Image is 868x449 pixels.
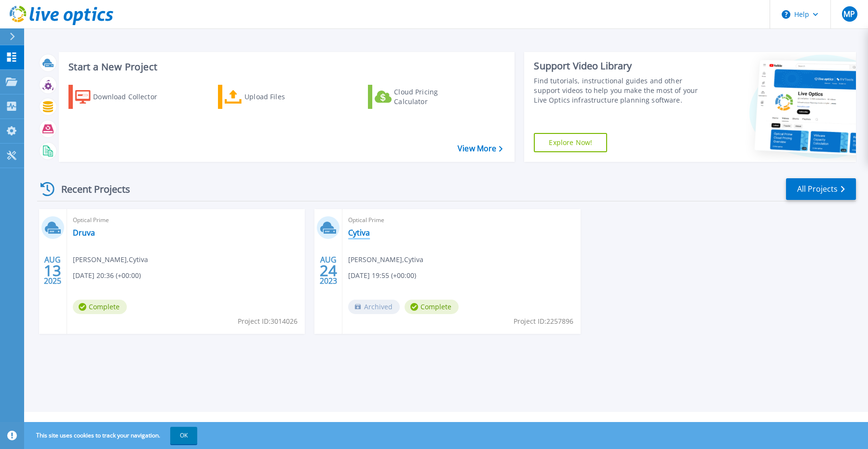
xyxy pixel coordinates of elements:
a: Download Collector [68,85,176,109]
div: Find tutorials, instructional guides and other support videos to help you make the most of your L... [534,76,702,105]
span: MP [843,10,855,18]
div: Upload Files [244,87,322,106]
a: Cytiva [348,228,370,238]
span: [PERSON_NAME] , Cytiva [73,254,148,265]
div: Recent Projects [37,177,143,201]
span: Optical Prime [348,215,574,225]
a: All Projects [786,178,856,200]
div: AUG 2025 [43,253,62,288]
a: Druva [73,228,95,238]
div: AUG 2023 [319,253,338,288]
span: Complete [73,300,127,314]
span: 13 [44,266,61,275]
div: Download Collector [93,87,170,106]
span: This site uses cookies to track your navigation. [27,427,197,444]
button: OK [170,427,197,444]
span: [PERSON_NAME] , Cytiva [348,254,423,265]
a: Explore Now! [534,133,607,152]
a: Upload Files [218,85,325,109]
span: Project ID: 3014026 [238,316,298,327]
a: Cloud Pricing Calculator [368,85,475,109]
span: [DATE] 19:55 (+00:00) [348,270,416,281]
h3: Start a New Project [68,62,502,72]
div: Support Video Library [534,60,702,72]
span: Project ID: 2257896 [514,316,573,327]
span: Archived [348,300,400,314]
a: View More [458,144,502,153]
div: Cloud Pricing Calculator [394,87,471,106]
span: 24 [320,266,337,275]
span: [DATE] 20:36 (+00:00) [73,270,141,281]
span: Complete [405,300,459,314]
span: Optical Prime [73,215,299,225]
